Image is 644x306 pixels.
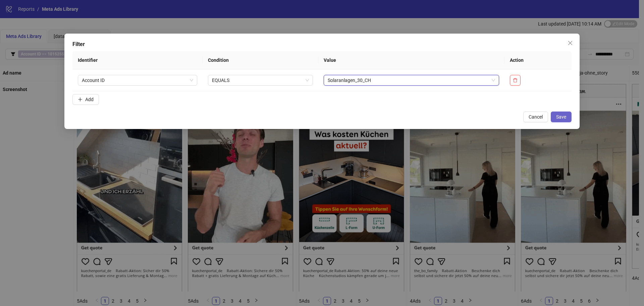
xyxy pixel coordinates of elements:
[78,97,83,102] span: plus
[529,114,543,120] span: Cancel
[568,40,573,46] span: close
[551,112,572,122] button: Save
[82,75,193,85] span: Account ID
[72,51,203,70] th: Identifier
[72,94,99,105] button: Add
[85,97,94,102] span: Add
[203,51,318,70] th: Condition
[565,38,576,48] button: Close
[513,78,518,83] span: delete
[318,51,504,70] th: Value
[72,40,572,48] div: Filter
[523,112,548,122] button: Cancel
[212,75,309,85] span: EQUALS
[328,75,495,85] span: Solaranlagen_30_CH
[504,51,572,70] th: Action
[556,114,566,120] span: Save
